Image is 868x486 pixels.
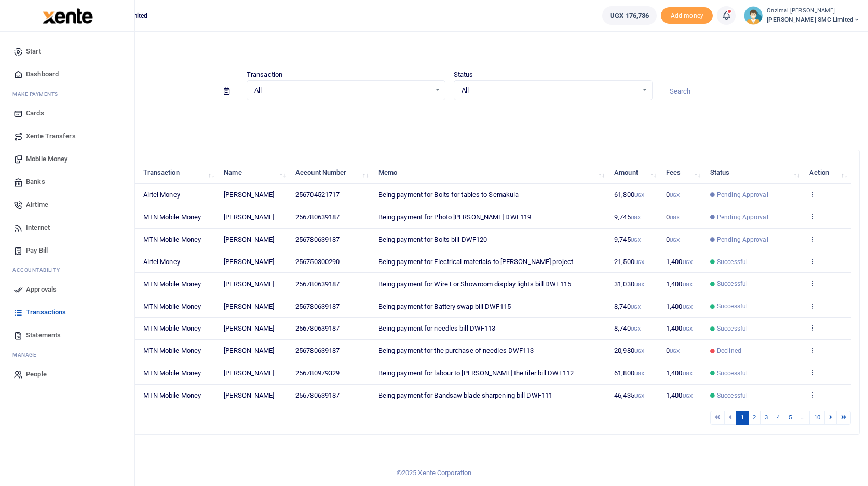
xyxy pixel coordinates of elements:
span: countability [20,266,60,274]
span: Successful [717,324,748,333]
span: Start [26,46,41,57]
th: Status: activate to sort column ascending [704,162,804,184]
a: UGX 176,736 [602,6,657,25]
a: 2 [748,411,761,425]
span: People [26,369,47,379]
img: profile-user [744,6,763,25]
a: Internet [8,216,126,239]
a: Transactions [8,301,126,324]
a: 5 [784,411,796,425]
p: Download [39,113,860,124]
span: 256780639187 [295,303,340,310]
span: Add money [661,7,713,24]
span: 9,745 [614,213,641,221]
small: UGX [634,393,644,399]
span: MTN Mobile Money [143,391,201,399]
li: Toup your wallet [661,7,713,24]
span: 256780639187 [295,391,340,399]
span: Airtel Money [143,191,180,199]
h4: Transactions [39,45,860,56]
span: Being payment for Bolts bill DWF120 [378,235,487,243]
span: Being payment for Wire For Showroom display lights bill DWF115 [378,280,571,288]
span: MTN Mobile Money [143,303,201,310]
span: 256780979329 [295,369,340,377]
span: 256780639187 [295,347,340,354]
span: Being payment for Photo [PERSON_NAME] DWF119 [378,213,531,221]
small: UGX [634,192,644,198]
span: All [462,85,638,96]
small: UGX [631,215,641,220]
th: Amount: activate to sort column ascending [608,162,660,184]
small: UGX [670,237,680,243]
input: Search [661,83,860,100]
span: 256704521717 [295,191,340,199]
label: Transaction [247,70,282,80]
span: 0 [666,347,680,354]
th: Account Number: activate to sort column ascending [290,162,373,184]
small: UGX [634,282,644,287]
span: [PERSON_NAME] [224,258,274,266]
span: [PERSON_NAME] [224,280,274,288]
span: [PERSON_NAME] [224,213,274,221]
small: UGX [683,304,693,310]
span: ake Payments [18,90,58,98]
span: [PERSON_NAME] [224,191,274,199]
span: MTN Mobile Money [143,369,201,377]
span: 1,400 [666,324,693,332]
span: MTN Mobile Money [143,213,201,221]
a: Dashboard [8,63,126,86]
a: Approvals [8,278,126,301]
a: Add money [661,11,713,19]
span: Pending Approval [717,213,768,222]
span: Successful [717,301,748,311]
span: Mobile Money [26,154,67,164]
span: 21,500 [614,258,644,266]
li: M [8,86,126,102]
span: Airtime [26,200,48,210]
a: 4 [772,411,784,425]
a: Pay Bill [8,239,126,262]
span: Dashboard [26,69,59,80]
span: Being payment for Bolts for tables to Semakula [378,191,519,199]
th: Fees: activate to sort column ascending [660,162,704,184]
span: [PERSON_NAME] [224,369,274,377]
th: Transaction: activate to sort column ascending [137,162,218,184]
small: UGX [631,304,641,310]
span: [PERSON_NAME] [224,347,274,354]
span: 256780639187 [295,280,340,288]
span: Pending Approval [717,235,768,244]
span: Approvals [26,284,57,295]
small: UGX [683,282,693,287]
span: [PERSON_NAME] SMC Limited [767,15,860,24]
span: [PERSON_NAME] [224,235,274,243]
span: 256780639187 [295,324,340,332]
span: Statements [26,330,61,340]
span: 1,400 [666,369,693,377]
span: Successful [717,279,748,288]
span: 20,980 [614,347,644,354]
th: Memo: activate to sort column ascending [372,162,608,184]
a: 3 [760,411,772,425]
small: UGX [670,215,680,220]
small: UGX [634,348,644,354]
small: UGX [683,326,693,332]
span: Pay Bill [26,245,48,256]
span: 1,400 [666,303,693,310]
span: anage [18,351,37,359]
small: Onzimai [PERSON_NAME] [767,7,860,16]
span: 256780639187 [295,213,340,221]
span: 8,740 [614,324,641,332]
span: MTN Mobile Money [143,235,201,243]
a: 1 [736,411,749,425]
span: 46,435 [614,391,644,399]
span: MTN Mobile Money [143,280,201,288]
span: 8,740 [614,303,641,310]
span: [PERSON_NAME] [224,303,274,310]
span: 61,800 [614,369,644,377]
span: 1,400 [666,280,693,288]
small: UGX [683,393,693,399]
span: MTN Mobile Money [143,347,201,354]
span: Banks [26,177,45,187]
span: All [254,85,430,96]
a: logo-small logo-large logo-large [42,11,93,19]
